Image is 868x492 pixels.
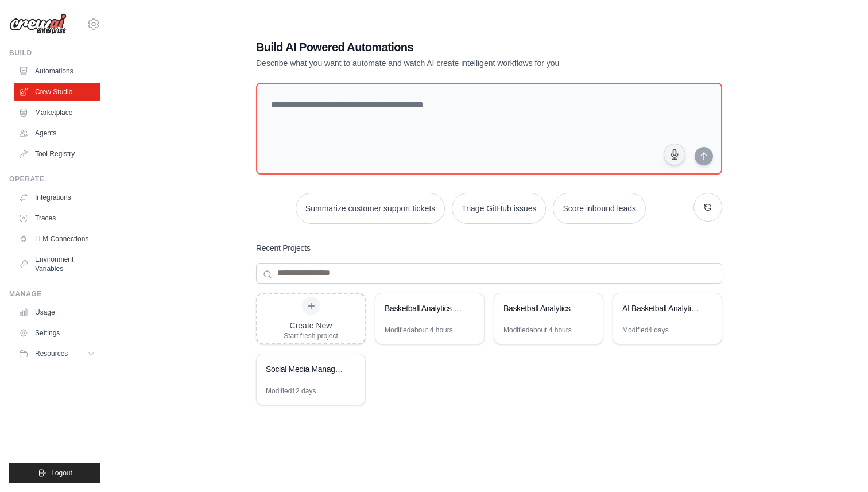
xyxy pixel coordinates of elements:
[622,303,701,314] div: AI Basketball Analytics Suite
[35,349,68,358] span: Resources
[553,193,646,224] button: Score inbound leads
[256,57,642,69] p: Describe what you want to automate and watch AI create intelligent workflows for you
[385,326,453,335] div: Modified about 4 hours
[385,303,463,314] div: Basketball Analytics FIBA Intelligence System
[14,324,100,342] a: Settings
[9,175,100,184] div: Operate
[9,463,100,483] button: Logout
[9,48,100,57] div: Build
[14,62,100,80] a: Automations
[14,303,100,321] a: Usage
[9,289,100,299] div: Manage
[51,468,72,478] span: Logout
[452,193,546,224] button: Triage GitHub issues
[622,326,669,335] div: Modified 4 days
[14,145,100,163] a: Tool Registry
[266,363,344,375] div: Social Media Management Automation
[284,320,338,331] div: Create New
[256,39,642,55] h1: Build AI Powered Automations
[503,326,572,335] div: Modified about 4 hours
[14,83,100,101] a: Crew Studio
[14,344,100,363] button: Resources
[256,242,311,254] h3: Recent Projects
[14,103,100,122] a: Marketplace
[14,250,100,278] a: Environment Variables
[9,13,67,35] img: Logo
[664,144,685,165] button: Click to speak your automation idea
[14,188,100,207] a: Integrations
[296,193,445,224] button: Summarize customer support tickets
[693,193,722,222] button: Get new suggestions
[14,230,100,248] a: LLM Connections
[266,386,316,396] div: Modified 12 days
[14,209,100,227] a: Traces
[14,124,100,142] a: Agents
[503,303,582,314] div: Basketball Analytics
[284,331,338,340] div: Start fresh project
